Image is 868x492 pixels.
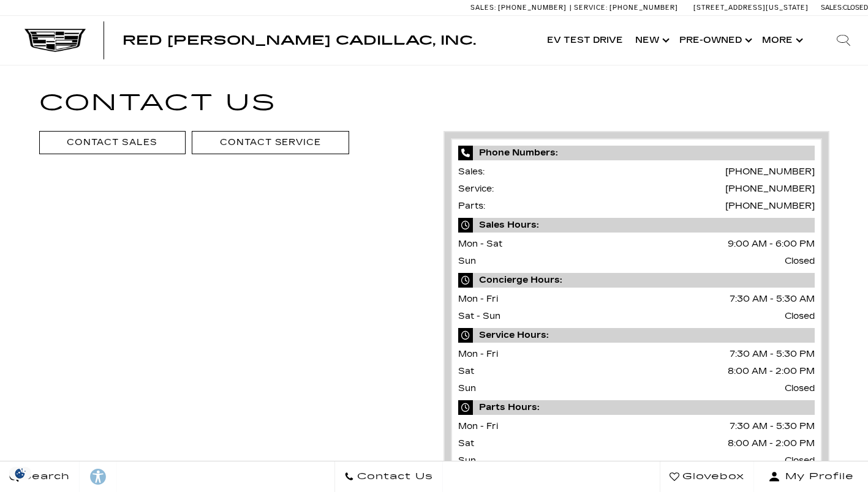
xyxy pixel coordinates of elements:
[39,85,829,121] h1: Contact Us
[123,33,476,48] span: Red [PERSON_NAME] Cadillac, Inc.
[458,273,815,288] span: Concierge Hours:
[785,452,815,469] span: Closed
[609,4,678,12] span: [PHONE_NUMBER]
[6,467,34,480] section: Click to Open Cookie Consent Modal
[780,468,854,485] span: My Profile
[730,418,815,435] span: 7:30 AM - 5:30 PM
[470,4,496,12] span: Sales:
[629,16,673,65] a: New
[725,201,815,211] a: [PHONE_NUMBER]
[821,4,843,12] span: Sales:
[574,4,608,12] span: Service:
[192,131,349,154] a: Contact Service
[458,383,476,393] span: Sun
[693,4,809,12] a: [STREET_ADDRESS][US_STATE]
[679,468,744,485] span: Glovebox
[458,366,474,376] span: Sat
[6,467,34,480] img: Opt-Out Icon
[570,4,681,11] a: Service: [PHONE_NUMBER]
[754,461,868,492] button: Open user profile menu
[25,29,86,52] img: Cadillac Dark Logo with Cadillac White Text
[458,328,815,343] span: Service Hours:
[728,363,815,380] span: 8:00 AM - 2:00 PM
[458,349,498,359] span: Mon - Fri
[19,468,70,485] span: Search
[123,34,476,47] a: Red [PERSON_NAME] Cadillac, Inc.
[458,455,476,466] span: Sun
[725,166,815,177] a: [PHONE_NUMBER]
[458,146,815,160] span: Phone Numbers:
[660,461,754,492] a: Glovebox
[756,16,807,65] button: More
[458,438,474,449] span: Sat
[728,435,815,452] span: 8:00 AM - 2:00 PM
[673,16,756,65] a: Pre-Owned
[470,4,570,11] a: Sales: [PHONE_NUMBER]
[843,4,868,12] span: Closed
[458,311,500,321] span: Sat - Sun
[498,4,567,12] span: [PHONE_NUMBER]
[458,218,815,233] span: Sales Hours:
[458,166,485,177] span: Sales:
[730,291,815,308] span: 7:30 AM - 5:30 AM
[785,380,815,397] span: Closed
[458,184,494,194] span: Service:
[541,16,629,65] a: EV Test Drive
[458,256,476,266] span: Sun
[458,400,815,415] span: Parts Hours:
[725,184,815,194] a: [PHONE_NUMBER]
[785,308,815,325] span: Closed
[458,294,498,304] span: Mon - Fri
[785,253,815,270] span: Closed
[730,346,815,363] span: 7:30 AM - 5:30 PM
[354,468,433,485] span: Contact Us
[458,239,502,249] span: Mon - Sat
[458,421,498,431] span: Mon - Fri
[39,131,186,154] a: Contact Sales
[728,236,815,253] span: 9:00 AM - 6:00 PM
[458,201,485,211] span: Parts:
[334,461,443,492] a: Contact Us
